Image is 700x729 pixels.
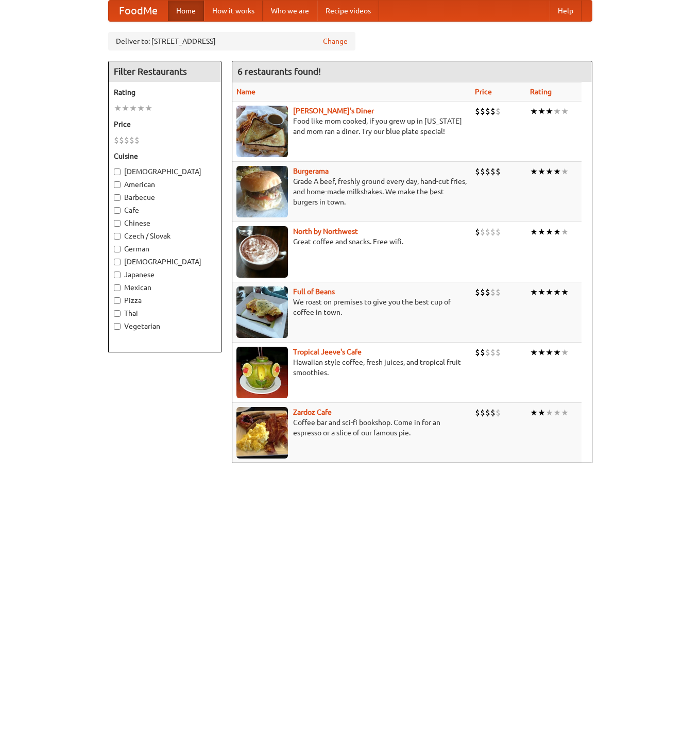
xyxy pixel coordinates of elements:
[538,166,545,177] li: ★
[545,106,553,117] li: ★
[561,166,569,177] li: ★
[293,167,329,175] a: Burgerama
[490,166,496,177] li: $
[114,308,216,318] label: Thai
[114,207,121,214] input: Cafe
[530,166,538,177] li: ★
[530,106,538,117] li: ★
[496,166,501,177] li: $
[317,1,379,21] a: Recipe videos
[530,407,538,418] li: ★
[236,176,467,207] p: Grade A beef, freshly ground every day, hand-cut fries, and home-made milkshakes. We make the bes...
[114,323,121,330] input: Vegetarian
[545,407,553,418] li: ★
[490,286,496,298] li: $
[114,269,216,280] label: Japanese
[496,347,501,358] li: $
[109,1,168,21] a: FoodMe
[129,103,137,114] li: ★
[114,246,121,252] input: German
[561,286,569,298] li: ★
[114,119,216,129] h5: Price
[114,87,216,97] h5: Rating
[496,106,501,117] li: $
[485,347,490,358] li: $
[168,1,204,21] a: Home
[129,134,134,146] li: $
[236,347,288,398] img: jeeves.jpg
[293,348,362,356] a: Tropical Jeeve's Cafe
[236,297,467,317] p: We roast on premises to give you the best cup of coffee in town.
[485,407,490,418] li: $
[114,257,216,267] label: [DEMOGRAPHIC_DATA]
[553,286,561,298] li: ★
[114,295,216,306] label: Pizza
[538,347,545,358] li: ★
[480,286,485,298] li: $
[114,282,216,293] label: Mexican
[114,244,216,254] label: German
[293,227,358,235] b: North by Northwest
[475,286,480,298] li: $
[475,88,492,96] a: Price
[485,286,490,298] li: $
[475,407,480,418] li: $
[114,297,121,304] input: Pizza
[114,310,121,317] input: Thai
[114,231,216,241] label: Czech / Slovak
[134,134,140,146] li: $
[553,347,561,358] li: ★
[236,166,288,217] img: burgerama.jpg
[236,88,255,96] a: Name
[122,103,129,114] li: ★
[538,226,545,238] li: ★
[553,106,561,117] li: ★
[475,347,480,358] li: $
[530,226,538,238] li: ★
[545,347,553,358] li: ★
[475,106,480,117] li: $
[490,347,496,358] li: $
[530,347,538,358] li: ★
[545,226,553,238] li: ★
[137,103,145,114] li: ★
[530,88,552,96] a: Rating
[561,407,569,418] li: ★
[485,106,490,117] li: $
[480,226,485,238] li: $
[114,168,121,175] input: [DEMOGRAPHIC_DATA]
[553,226,561,238] li: ★
[293,287,335,296] a: Full of Beans
[236,116,467,137] p: Food like mom cooked, if you grew up in [US_STATE] and mom ran a diner. Try our blue plate special!
[236,407,288,459] img: zardoz.jpg
[480,166,485,177] li: $
[114,103,122,114] li: ★
[124,134,129,146] li: $
[204,1,263,21] a: How it works
[114,192,216,202] label: Barbecue
[490,106,496,117] li: $
[496,226,501,238] li: $
[490,226,496,238] li: $
[119,134,124,146] li: $
[475,226,480,238] li: $
[263,1,317,21] a: Who we are
[293,107,374,115] a: [PERSON_NAME]'s Diner
[545,286,553,298] li: ★
[114,272,121,278] input: Japanese
[236,236,467,247] p: Great coffee and snacks. Free wifi.
[236,286,288,338] img: beans.jpg
[490,407,496,418] li: $
[485,166,490,177] li: $
[485,226,490,238] li: $
[114,134,119,146] li: $
[553,407,561,418] li: ★
[550,1,582,21] a: Help
[114,218,216,228] label: Chinese
[530,286,538,298] li: ★
[293,408,332,416] a: Zardoz Cafe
